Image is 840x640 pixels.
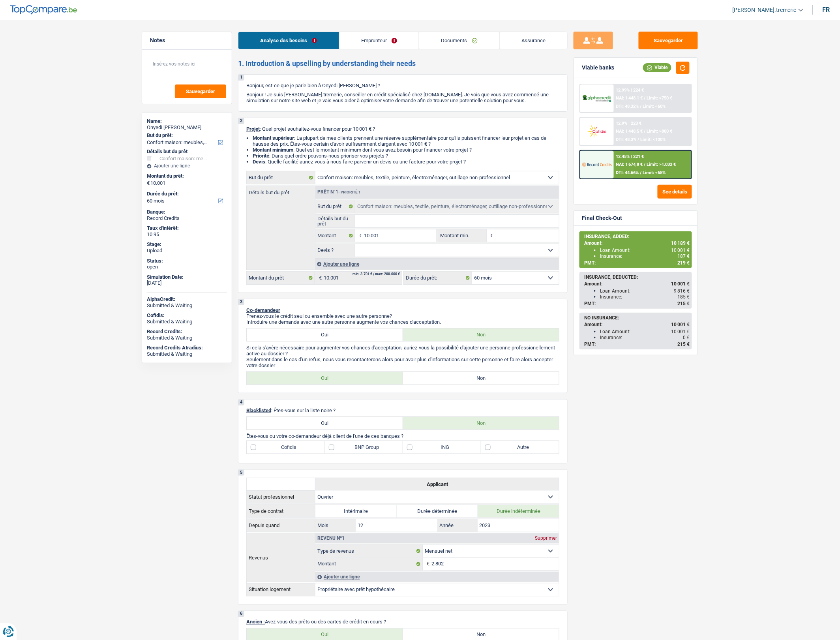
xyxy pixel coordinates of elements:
[238,32,339,49] a: Analyse des besoins
[643,104,666,109] span: Limit: <60%
[238,59,568,68] h2: 1. Introduction & upselling by understanding their needs
[147,241,227,248] div: Stage:
[677,294,690,300] span: 185 €
[643,63,671,72] div: Viable
[147,264,227,270] div: open
[644,129,646,134] span: /
[403,328,559,341] label: Non
[487,229,495,242] span: €
[683,335,690,340] span: 0 €
[352,272,400,276] div: min: 3.701 € / max: 200.000 €
[582,215,622,221] div: Final Check-Out
[246,407,559,413] p: : Êtes-vous sur la liste noire ?
[315,229,355,242] label: Montant
[671,248,690,253] span: 10 001 €
[246,83,559,88] p: Bonjour, est-ce que je parle bien à Onyedi [PERSON_NAME] ?
[584,234,690,239] div: INSURANCE, ADDED:
[500,32,568,49] a: Assurance
[671,322,690,327] span: 10 001 €
[582,124,611,139] img: Cofidis
[147,118,227,124] div: Name:
[253,135,559,147] li: : La plupart de mes clients prennent une réserve supplémentaire pour qu'ils puissent financer leu...
[616,121,642,126] div: 12.9% | 223 €
[584,301,690,306] div: PMT:
[355,229,364,242] span: €
[639,32,698,49] button: Sauvegarder
[247,583,315,596] th: Situation logement
[423,558,431,571] span: €
[600,253,690,259] div: Insurance:
[641,137,666,142] span: Limit: <100%
[677,260,690,266] span: 219 €
[397,505,478,518] label: Durée déterminée
[616,88,644,93] div: 12.99% | 224 €
[643,170,666,175] span: Limit: <65%
[315,200,355,213] label: But du prêt
[246,126,260,132] span: Projet
[253,159,559,165] li: : Quelle facilité auriez-vous à nous faire parvenir un devis ou une facture pour votre projet ?
[616,137,637,142] span: DTI: 48.3%
[175,84,226,98] button: Sauvegarder
[247,533,315,582] th: Revenus
[677,342,690,347] span: 215 €
[647,129,673,134] span: Limit: >800 €
[726,4,803,17] a: [PERSON_NAME].tremerie
[647,162,676,167] span: Limit: >1.033 €
[147,319,227,325] div: Submitted & Waiting
[584,281,690,287] div: Amount:
[247,171,315,184] label: But du prêt
[247,272,315,284] label: Montant du prêt
[147,328,227,335] div: Record Credits:
[246,357,559,368] p: Seulement dans le cas d'un refus, nous vous recontacterons alors pour avoir plus d'informations s...
[600,248,690,253] div: Loan Amount:
[616,104,639,109] span: DTI: 48.32%
[147,351,227,357] div: Submitted & Waiting
[246,619,559,625] p: Avez-vous des prêts ou des cartes de crédit en cours ?
[147,231,227,238] div: 10.95
[150,37,224,44] h5: Notes
[315,558,422,571] label: Montant
[616,96,643,101] span: NAI: 1 448,1 €
[584,342,690,347] div: PMT:
[238,400,244,405] div: 4
[582,64,614,71] div: Viable banks
[315,215,355,227] label: Détails but du prêt
[238,611,244,617] div: 6
[246,345,559,357] p: Si cela s'avère nécessaire pour augmenter vos chances d'acceptation, auriez-vous la possibilité d...
[677,253,690,259] span: 187 €
[658,185,692,199] button: See details
[238,75,244,81] div: 1
[253,153,559,159] li: : Dans quel ordre pouvons-nous prioriser vos projets ?
[600,288,690,294] div: Loan Amount:
[247,372,403,385] label: Oui
[147,148,227,155] div: Détails but du prêt
[438,229,486,242] label: Montant min.
[246,92,559,103] p: Bonjour ! Je suis [PERSON_NAME].tremerie, conseiller en crédit spécialisé chez [DOMAIN_NAME]. Je ...
[419,32,499,49] a: Documents
[616,170,639,175] span: DTI: 44.66%
[186,89,215,94] span: Sauvegarder
[253,135,294,141] strong: Montant supérieur
[638,137,639,142] span: /
[404,272,472,284] label: Durée du prêt:
[647,96,673,101] span: Limit: >750 €
[253,147,559,153] li: : Quel est le montant minimum dont vous avez besoin pour financer votre projet ?
[246,433,559,439] p: Êtes-vous ou votre co-demandeur déjà client de l'une de ces banques ?
[253,159,265,165] span: Devis
[671,240,690,246] span: 10 189 €
[147,215,227,221] div: Record Credits
[147,132,225,139] label: But du prêt:
[584,240,690,246] div: Amount:
[147,258,227,264] div: Status:
[315,505,397,518] label: Intérimaire
[238,118,244,124] div: 2
[253,153,269,159] strong: Priorité
[147,124,227,131] div: Onyedi [PERSON_NAME]
[582,94,611,103] img: AlphaCredit
[600,294,690,300] div: Insurance:
[600,335,690,340] div: Insurance:
[147,312,227,319] div: Cofidis:
[247,490,315,503] th: Statut professionnel
[315,478,559,490] th: Applicant
[584,274,690,280] div: INSURANCE, DEDUCTED:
